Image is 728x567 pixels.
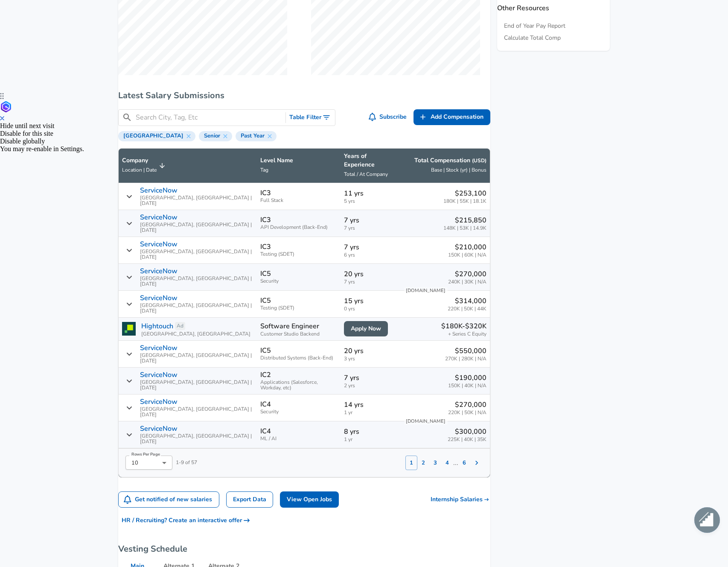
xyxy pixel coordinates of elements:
[260,371,271,379] p: IC2
[417,456,429,470] button: 2
[140,187,178,194] p: ServiceNow
[260,305,337,311] span: Testing (SDET)
[280,491,339,508] a: View Open Jobs
[344,188,396,199] p: 11 yrs
[118,542,490,556] h6: Vesting Schedule
[260,400,271,408] p: IC4
[260,355,337,361] span: Distributed Systems (Back-End)
[694,507,720,533] div: Open chat
[414,109,490,125] a: Add Compensation
[344,269,396,279] p: 20 yrs
[344,321,388,337] a: Apply Now
[118,513,253,529] button: HR / Recruiting? Create an interactive offer
[344,346,396,356] p: 20 yrs
[448,296,486,306] p: $314,000
[141,321,173,331] a: Hightouch
[445,356,486,362] span: 270K | 280K | N/A
[140,240,178,248] p: ServiceNow
[344,199,396,204] span: 5 yrs
[448,427,486,437] p: $300,000
[344,296,396,306] p: 15 yrs
[405,456,417,470] button: 1
[344,215,396,225] p: 7 yrs
[260,278,337,284] span: Security
[448,373,486,383] p: $190,000
[260,331,337,337] span: Customer Studio Backend
[237,132,268,139] span: Past Year
[260,225,337,230] span: API Development (Back-End)
[260,436,337,441] span: ML / AI
[140,371,178,379] p: ServiceNow
[445,346,486,356] p: $550,000
[260,216,271,224] p: IC3
[429,456,441,470] button: 3
[260,409,337,415] span: Security
[140,195,253,206] span: [GEOGRAPHIC_DATA], [GEOGRAPHIC_DATA] | [DATE]
[260,198,337,203] span: Full Stack
[448,242,486,252] p: $210,000
[226,491,273,508] a: Export Data
[118,89,490,102] h6: Latest Salary Submissions
[122,156,168,175] span: CompanyLocation | Date
[441,456,453,470] button: 4
[140,406,253,418] span: [GEOGRAPHIC_DATA], [GEOGRAPHIC_DATA] | [DATE]
[441,321,486,331] p: $180K-$320K
[344,427,396,437] p: 8 yrs
[260,251,337,257] span: Testing (SDET)
[120,132,187,139] span: [GEOGRAPHIC_DATA]
[260,427,271,435] p: IC4
[344,383,396,389] span: 2 yrs
[431,495,491,504] a: Internship Salaries
[260,380,337,391] span: Applications (Salesforce, Workday, etc)
[344,410,396,415] span: 1 yr
[119,449,197,470] div: 1 - 9 of 57
[453,458,458,468] p: ...
[458,456,470,470] button: 6
[140,249,253,260] span: [GEOGRAPHIC_DATA], [GEOGRAPHIC_DATA] | [DATE]
[448,279,486,285] span: 240K | 30K | N/A
[122,515,250,526] span: HR / Recruiting? Create an interactive offer
[344,225,396,231] span: 7 yrs
[199,131,232,141] div: Senior
[344,152,396,169] p: Years of Experience
[448,269,486,279] p: $270,000
[140,433,253,444] span: [GEOGRAPHIC_DATA], [GEOGRAPHIC_DATA] | [DATE]
[118,131,195,141] div: [GEOGRAPHIC_DATA]
[344,373,396,383] p: 7 yrs
[344,437,396,442] span: 1 yr
[448,306,486,312] span: 220K | 50K | 44K
[260,321,337,331] p: Software Engineer
[448,252,486,258] span: 150K | 60K | N/A
[443,199,486,204] span: 180K | 55K | 18.1K
[122,322,136,336] img: hightouchlogo.png
[443,225,486,231] span: 148K | 53K | 14.9K
[344,252,396,258] span: 6 yrs
[260,243,271,251] p: IC3
[448,331,486,337] span: + Series C Equity
[286,110,335,126] button: Toggle Search Filters
[119,492,219,508] button: Get notified of new salaries
[140,222,253,233] span: [GEOGRAPHIC_DATA], [GEOGRAPHIC_DATA] | [DATE]
[140,425,178,433] p: ServiceNow
[431,112,483,123] span: Add Compensation
[448,410,486,415] span: 220K | 50K | N/A
[122,156,157,165] p: Company
[344,171,388,178] span: Total / At Company
[504,34,561,42] a: Calculate Total Comp
[472,157,486,164] button: (USD)
[260,297,271,304] p: IC5
[344,356,396,362] span: 3 yrs
[140,303,253,314] span: [GEOGRAPHIC_DATA], [GEOGRAPHIC_DATA] | [DATE]
[236,131,277,141] div: Past Year
[344,242,396,252] p: 7 yrs
[344,306,396,312] span: 0 yrs
[136,112,282,123] input: Search City, Tag, Etc
[140,294,178,302] p: ServiceNow
[175,322,185,330] a: Ad
[141,331,250,337] span: [GEOGRAPHIC_DATA], [GEOGRAPHIC_DATA]
[122,167,157,173] span: Location | Date
[448,437,486,442] span: 225K | 40K | 35K
[140,213,178,221] p: ServiceNow
[260,270,271,278] p: IC5
[118,148,490,478] table: Salary Submissions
